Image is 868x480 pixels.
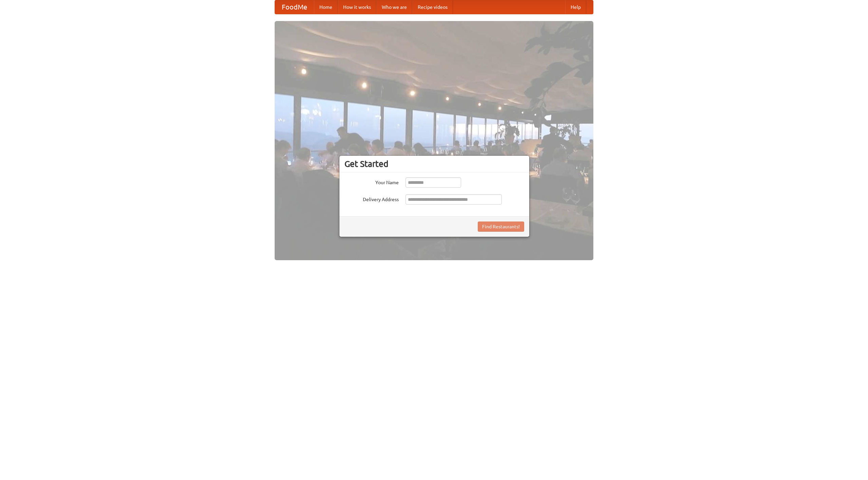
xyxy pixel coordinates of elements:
h3: Get Started [344,159,524,169]
a: Recipe videos [412,0,453,14]
label: Your Name [344,177,399,186]
a: How it works [338,0,376,14]
a: Home [314,0,338,14]
a: Help [565,0,586,14]
a: FoodMe [275,0,314,14]
button: Find Restaurants! [478,222,524,232]
a: Who we are [376,0,412,14]
label: Delivery Address [344,194,399,203]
